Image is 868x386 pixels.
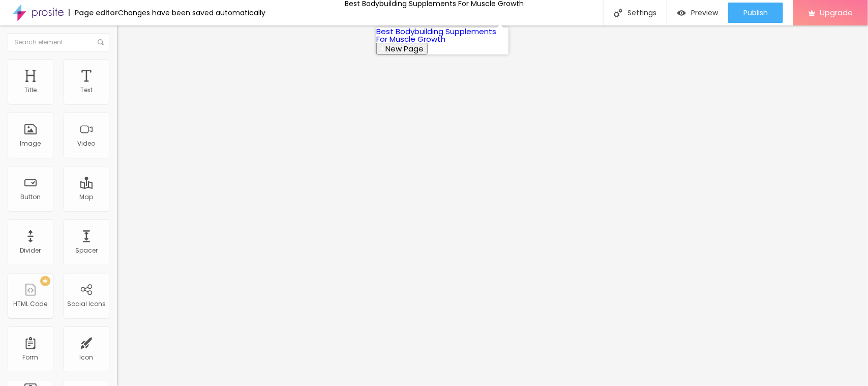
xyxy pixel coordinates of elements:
[75,247,98,254] div: Spacer
[376,26,496,44] a: Best Bodybuilding Supplements For Muscle Growth
[20,247,41,254] div: Divider
[80,354,94,361] div: Icon
[820,8,853,17] span: Upgrade
[8,33,109,51] input: Search element
[20,194,41,201] div: Button
[67,300,106,308] div: Social Icons
[20,140,41,147] div: Image
[118,9,265,16] div: Changes have been saved automatically
[98,39,104,45] img: Icone
[743,9,768,17] span: Publish
[24,87,37,94] div: Title
[80,87,93,94] div: Text
[677,9,686,17] img: view-1.svg
[78,140,96,147] div: Video
[14,300,48,308] div: HTML Code
[23,354,39,361] div: Form
[80,194,94,201] div: Map
[385,43,424,54] span: New Page
[117,25,868,386] iframe: Editor
[376,43,428,54] button: New Page
[69,9,118,16] div: Page editor
[667,3,728,23] button: Preview
[614,9,622,17] img: Icone
[728,3,783,23] button: Publish
[691,9,718,17] span: Preview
